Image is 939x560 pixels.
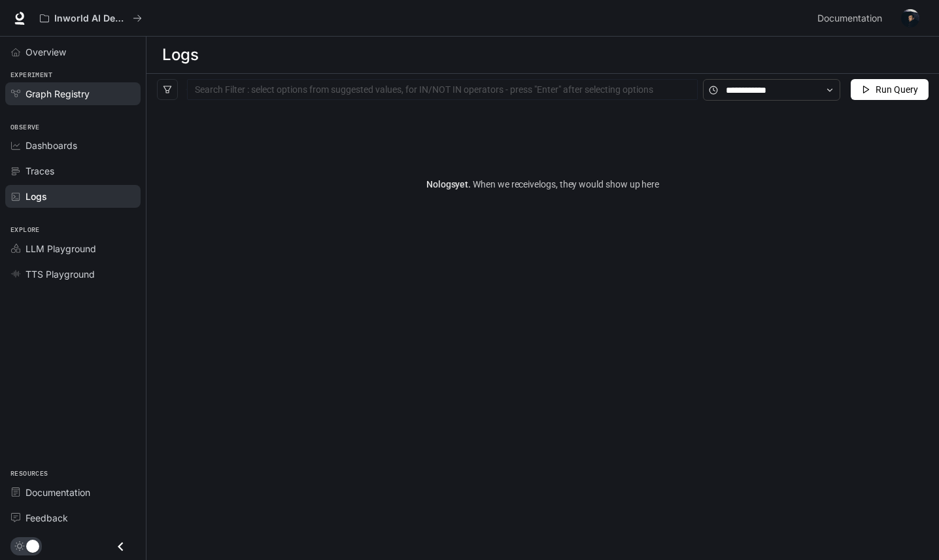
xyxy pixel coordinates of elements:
span: Dark mode toggle [26,538,39,553]
button: Run Query [851,79,929,100]
span: filter [163,85,172,94]
button: Close drawer [106,533,135,560]
span: TTS Playground [26,267,95,281]
span: When we receive logs , they would show up here [471,179,659,189]
span: Graph Registry [26,87,90,101]
img: User avatar [901,9,919,27]
a: Feedback [5,506,141,529]
span: Logs [26,189,47,203]
span: Documentation [817,10,882,27]
button: filter [157,79,178,100]
a: Logs [5,185,141,208]
span: Run Query [876,82,918,97]
a: Graph Registry [5,82,141,105]
span: LLM Playground [26,242,96,255]
a: LLM Playground [5,237,141,260]
button: User avatar [897,5,923,31]
a: TTS Playground [5,263,141,286]
a: Documentation [812,5,892,31]
a: Documentation [5,481,141,504]
h1: Logs [162,42,198,68]
a: Traces [5,159,141,182]
span: Dashboards [26,139,77,152]
span: Feedback [26,511,68,525]
p: Inworld AI Demos [54,13,128,24]
span: Traces [26,164,54,178]
button: All workspaces [34,5,148,31]
a: Dashboards [5,134,141,157]
span: Overview [26,45,66,59]
article: No logs yet. [426,177,659,191]
span: Documentation [26,486,90,499]
a: Overview [5,41,141,63]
